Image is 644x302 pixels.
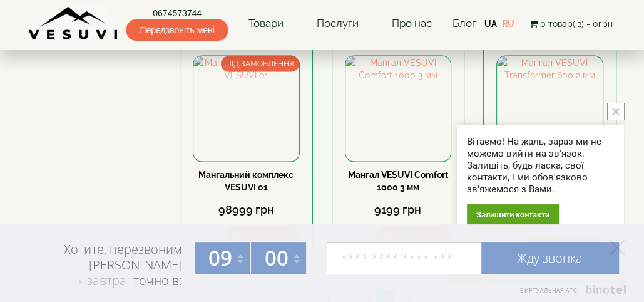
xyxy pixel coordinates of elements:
span: 0 товар(ів) - 0грн [539,19,612,29]
a: RU [502,19,514,29]
span: ПІД ЗАМОВЛЕННЯ [221,56,299,72]
button: close button [607,103,625,120]
img: Мангал VESUVI Transformer 600 2 мм [497,56,603,162]
span: Передзвоніть мені [126,19,227,41]
div: Хотите, перезвоним [PERSON_NAME] точно в: [16,241,182,290]
a: Блог [452,17,476,29]
img: Мангал VESUVI Comfort 1000 3 мм [345,56,451,162]
a: Мангальний комплекс VESUVI 01 [198,170,294,192]
a: Про нас [379,9,444,38]
img: Завод VESUVI [28,6,119,41]
div: Вітаємо! На жаль, зараз ми не можемо вийти на зв'язок. Залишіть, будь ласка, свої контакти, і ми ... [467,136,614,195]
a: 0674573744 [126,7,227,19]
div: Залишити контакти [467,204,559,225]
span: 09 [208,244,232,272]
img: Мангальний комплекс VESUVI 01 [193,56,299,162]
a: Жду звонка [481,242,619,274]
a: UA [484,19,497,29]
a: Мангал VESUVI Comfort 1000 3 мм [348,170,448,192]
div: 9199 грн [345,202,452,218]
span: 00 [265,244,289,272]
a: Послуги [304,9,371,38]
div: 98999 грн [193,202,300,218]
button: 0 товар(ів) - 0грн [525,17,616,31]
a: Товари [236,9,296,38]
span: завтра [87,272,126,289]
